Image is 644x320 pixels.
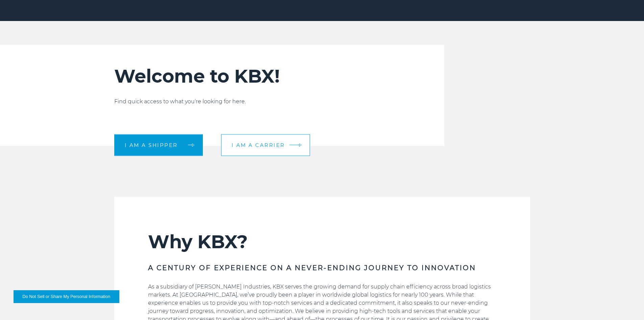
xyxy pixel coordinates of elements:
h3: A CENTURY OF EXPERIENCE ON A NEVER-ENDING JOURNEY TO INNOVATION [148,263,496,273]
p: Find quick access to what you're looking for here. [114,98,404,106]
img: arrow [299,143,302,147]
a: I am a shipper arrow arrow [114,134,203,156]
h2: Why KBX? [148,231,496,253]
span: I am a carrier [232,143,285,148]
h2: Welcome to KBX! [114,65,404,87]
button: Do Not Sell or Share My Personal Information [14,290,119,303]
a: I am a carrier arrow arrow [221,134,310,156]
span: I am a shipper [125,143,178,148]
